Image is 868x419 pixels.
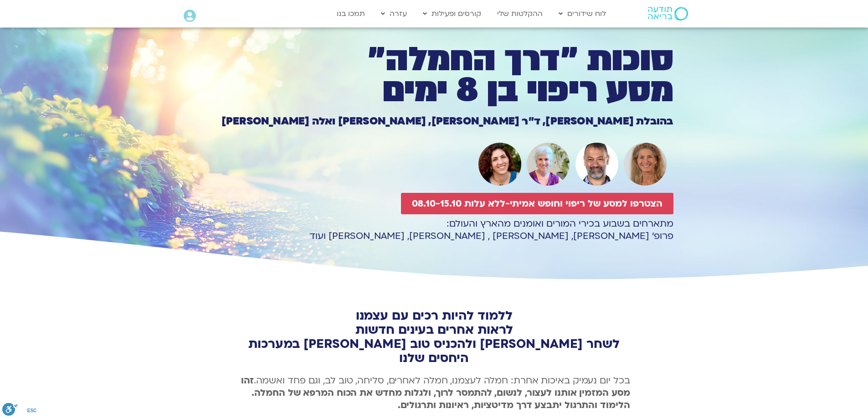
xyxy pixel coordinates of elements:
[401,193,673,214] a: הצטרפו למסע של ריפוי וחופש אמיתי-ללא עלות 08.10-15.10
[195,116,673,126] h1: בהובלת [PERSON_NAME], ד״ר [PERSON_NAME], [PERSON_NAME] ואלה [PERSON_NAME]
[376,5,411,22] a: עזרה
[648,7,688,21] img: תודעה בריאה
[195,217,673,242] p: מתארחים בשבוע בכירי המורים ואומנים מהארץ והעולם: פרופ׳ [PERSON_NAME], [PERSON_NAME] , [PERSON_NAM...
[554,5,611,22] a: לוח שידורים
[418,5,486,22] a: קורסים ופעילות
[493,5,547,22] a: ההקלטות שלי
[332,5,370,22] a: תמכו בנו
[241,374,630,411] b: זהו מסע המזמין אותנו לעצור, לנשום, להתמסר לרוך, ולגלות מחדש את הכוח המרפא של החמלה. הלימוד והתרגו...
[238,309,630,365] h2: ללמוד להיות רכים עם עצמנו לראות אחרים בעינים חדשות לשחר [PERSON_NAME] ולהכניס טוב [PERSON_NAME] ב...
[195,44,673,106] h1: סוכות ״דרך החמלה״ מסע ריפוי בן 8 ימים
[412,198,663,209] span: הצטרפו למסע של ריפוי וחופש אמיתי-ללא עלות 08.10-15.10
[238,374,630,411] p: בכל יום נעמיק באיכות אחרת: חמלה לעצמנו, חמלה לאחרים, סליחה, טוב לב, וגם פחד ואשמה.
